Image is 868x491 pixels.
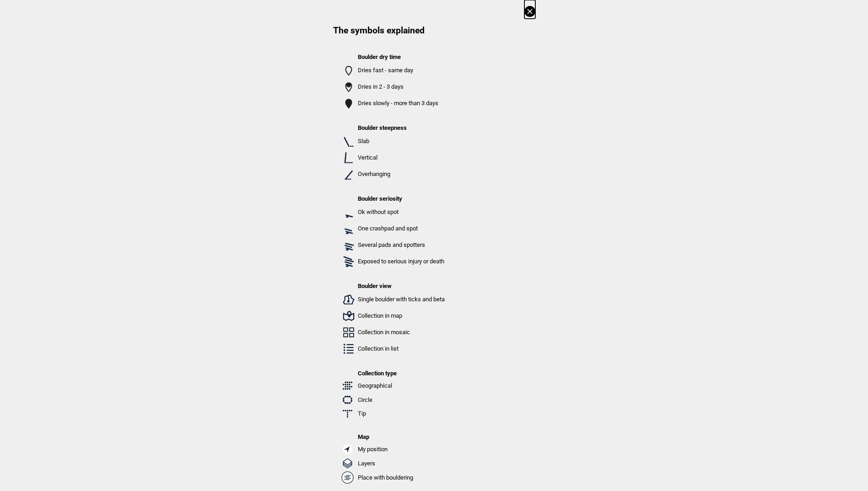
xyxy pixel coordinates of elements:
[358,381,479,390] p: Geographical
[358,344,479,353] p: Collection in list
[358,82,479,91] p: Dries in 2 - 3 days
[358,395,479,405] p: Circle
[358,53,401,60] strong: Boulder dry time
[358,295,479,304] p: Single boulder with ticks and beta
[358,409,479,418] p: Tip
[358,459,479,468] p: Layers
[358,153,479,162] p: Vertical
[358,473,479,482] p: Place with bouldering
[358,240,479,250] p: Several pads and spotters
[358,328,479,337] p: Collection in mosaic
[358,195,402,202] strong: Boulder seriosity
[358,170,479,179] p: Overhanging
[358,370,397,377] strong: Collection type
[358,283,392,289] strong: Boulder view
[333,25,425,36] span: The symbols explained
[358,257,479,266] p: Exposed to serious injury or death
[358,445,479,454] p: My position
[358,208,479,217] p: Ok without spot
[358,311,479,320] p: Collection in map
[358,99,479,108] p: Dries slowly - more than 3 days
[358,433,369,440] strong: Map
[358,224,479,233] p: One crashpad and spot
[358,66,479,75] p: Dries fast - same day
[358,124,407,131] strong: Boulder steepness
[358,137,479,146] p: Slab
